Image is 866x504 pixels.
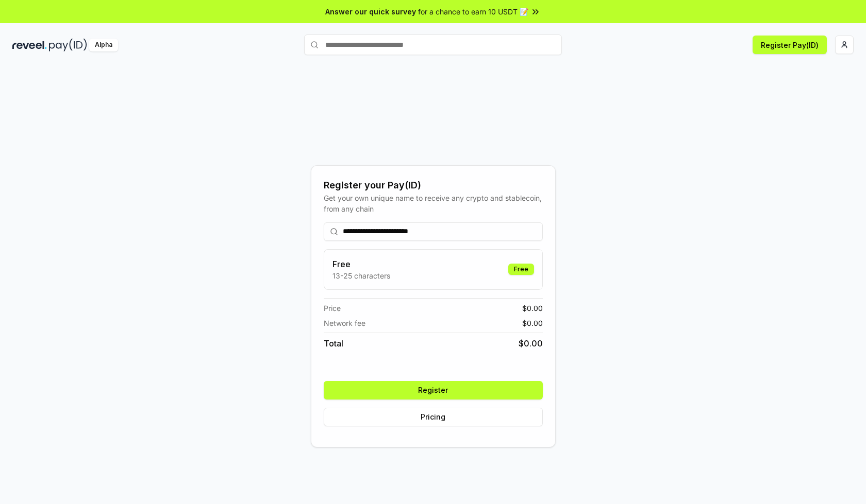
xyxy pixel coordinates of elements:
div: Alpha [89,39,118,51]
span: $ 0.00 [522,303,543,314]
img: reveel_dark [12,39,47,51]
span: for a chance to earn 10 USDT 📝 [418,6,528,17]
span: Network fee [324,318,365,328]
img: pay_id [49,39,87,51]
span: $ 0.00 [522,318,543,328]
h3: Free [332,258,390,270]
span: Price [324,303,341,314]
span: Total [324,337,343,350]
p: 13-25 characters [332,270,390,281]
div: Register your Pay(ID) [324,178,543,193]
button: Register Pay(ID) [753,36,827,54]
span: $ 0.00 [519,337,543,350]
div: Get your own unique name to receive any crypto and stablecoin, from any chain [324,193,543,214]
button: Pricing [324,408,543,426]
button: Register [324,381,543,399]
span: Answer our quick survey [325,6,416,17]
div: Free [508,264,534,275]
